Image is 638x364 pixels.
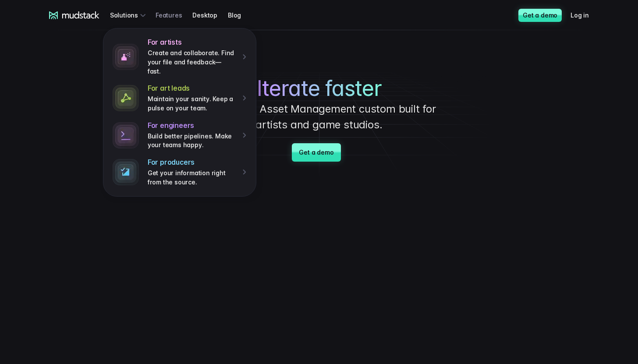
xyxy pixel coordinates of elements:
div: Solutions [110,7,149,23]
h4: For artists [148,38,236,47]
img: stylized terminal icon [113,159,139,185]
span: Last name [146,0,179,8]
a: Log in [571,7,599,23]
a: For art leadsMaintain your sanity. Keep a pulse on your team. [109,80,251,117]
p: Maintain your sanity. Keep a pulse on your team. [148,95,236,113]
span: Art team size [146,72,187,80]
a: Desktop [192,7,228,23]
a: For artistsCreate and collaborate. Find your file and feedback— fast. [109,34,251,80]
a: Features [156,7,192,23]
p: Build better pipelines. Make your teams happy. [148,132,236,150]
span: Iterate faster [257,76,382,101]
a: For engineersBuild better pipelines. Make your teams happy. [109,117,251,154]
span: Job title [146,36,170,44]
p: with Digital Asset Management custom built for artists and game studios. [188,101,450,133]
h4: For producers [148,158,236,167]
img: connected dots icon [113,85,139,111]
a: Blog [228,7,252,23]
a: Get a demo [518,9,562,22]
a: For producersGet your information right from the source. [109,154,251,191]
a: Get a demo [292,143,340,162]
img: stylized terminal icon [113,122,139,148]
span: Work with outsourced artists? [10,159,102,166]
input: Work with outsourced artists? [2,159,8,165]
img: spray paint icon [113,44,139,70]
p: Get your information right from the source. [148,169,236,187]
a: mudstack logo [49,11,99,19]
h4: For engineers [148,121,236,130]
p: Create and collaborate. Find your file and feedback— fast. [148,49,236,76]
h4: For art leads [148,84,236,93]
